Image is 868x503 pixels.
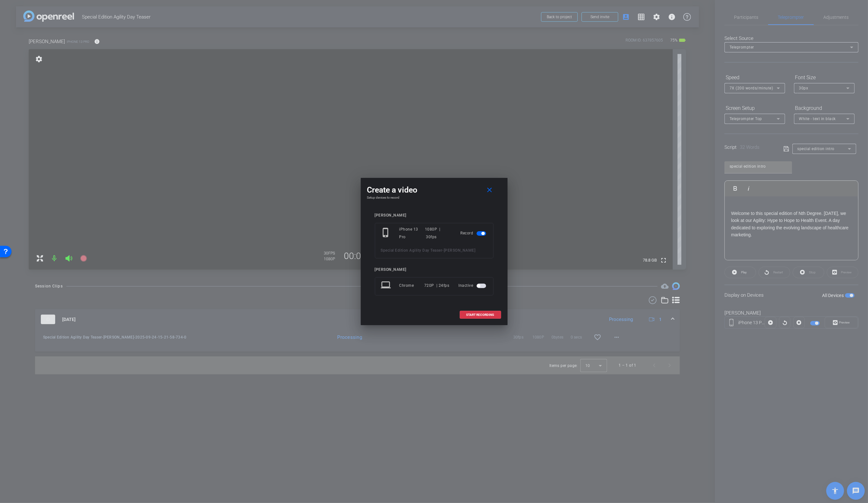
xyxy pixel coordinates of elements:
div: Create a video [367,184,501,196]
div: [PERSON_NAME] [375,267,493,272]
div: 1080P | 30fps [425,225,451,241]
div: Chrome [399,280,425,291]
span: Special Edition Agility Day Teaser [381,248,442,253]
span: START RECORDING [466,313,494,316]
div: iPhone 13 Pro [399,225,425,241]
div: Inactive [459,280,487,291]
mat-icon: phone_iphone [381,227,392,239]
span: - [442,248,444,253]
span: [PERSON_NAME] [444,248,476,253]
div: Record [461,225,487,241]
mat-icon: close [486,186,493,194]
mat-icon: laptop [381,280,392,291]
h4: Setup devices to record [367,196,501,200]
div: [PERSON_NAME] [375,213,493,218]
button: START RECORDING [460,311,501,319]
div: 720P | 24fps [424,280,449,291]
